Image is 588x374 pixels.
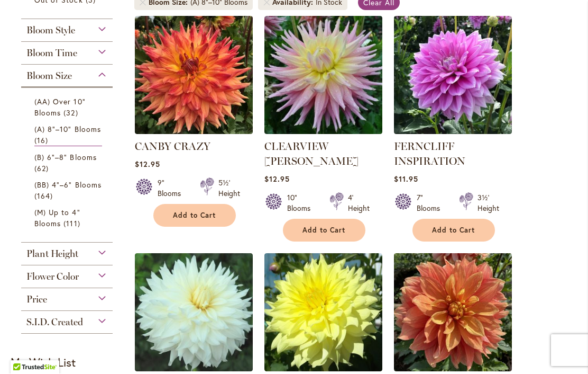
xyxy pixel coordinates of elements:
span: 164 [34,191,56,202]
span: Add to Cart [173,211,216,220]
button: Add to Cart [153,204,236,227]
a: (BB) 4"–6" Blooms 164 [34,180,102,202]
a: CLEARVIEW [PERSON_NAME] [264,140,359,168]
span: S.I.D. Created [26,317,83,328]
a: Frozen [135,364,253,374]
span: Add to Cart [302,226,346,235]
div: 4' Height [348,193,370,214]
a: (A) 8"–10" Blooms 16 [34,124,102,147]
span: $12.95 [264,174,290,184]
img: Canby Crazy [135,16,253,135]
span: Price [26,294,47,306]
div: 3½' Height [477,193,499,214]
span: (B) 6"–8" Blooms [34,153,97,163]
span: $11.95 [394,174,418,184]
a: Honey Bun [394,364,512,374]
img: Harvest Moonlight [264,254,382,372]
span: (M) Up to 4" Blooms [34,208,80,229]
span: Flower Color [26,271,79,283]
a: Canby Crazy [135,127,253,137]
span: $12.95 [135,159,160,170]
span: 62 [34,163,51,174]
a: FERNCLIFF INSPIRATION [394,140,465,168]
span: Bloom Size [26,70,72,82]
button: Add to Cart [412,219,495,242]
a: (AA) Over 10" Blooms 32 [34,96,102,119]
strong: My Wish List [11,355,76,370]
a: Harvest Moonlight [264,364,382,374]
span: (BB) 4"–6" Blooms [34,180,102,190]
span: 111 [63,218,82,229]
img: Frozen [135,254,253,372]
span: Plant Height [26,248,78,260]
a: (B) 6"–8" Blooms 62 [34,152,102,174]
a: Ferncliff Inspiration [394,127,512,137]
img: Clearview Jonas [264,16,382,135]
span: 32 [63,108,80,119]
a: (M) Up to 4" Blooms 111 [34,207,102,229]
div: 9" Blooms [158,178,187,199]
a: Clearview Jonas [264,127,382,137]
img: Ferncliff Inspiration [394,16,512,135]
span: 16 [34,135,51,146]
div: 10" Blooms [287,193,317,214]
iframe: Launch Accessibility Center [8,336,38,366]
div: 7" Blooms [417,193,446,214]
span: Bloom Style [26,25,75,37]
div: 5½' Height [218,178,240,199]
span: Bloom Time [26,48,77,59]
span: (A) 8"–10" Blooms [34,124,101,135]
img: Honey Bun [394,254,512,372]
a: CANBY CRAZY [135,140,210,153]
span: (AA) Over 10" Blooms [34,97,86,118]
span: Add to Cart [432,226,475,235]
button: Add to Cart [283,219,365,242]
